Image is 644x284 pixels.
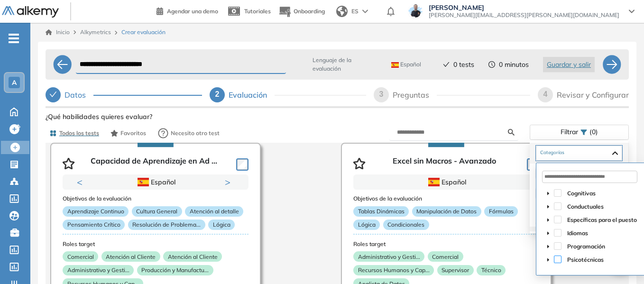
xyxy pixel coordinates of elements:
[208,220,235,230] p: Lógica
[132,206,182,217] p: Cultura General
[313,56,378,73] span: Lenguaje de la evaluación
[589,125,598,139] span: (0)
[138,190,150,191] button: 1
[535,166,623,181] div: Nivel
[64,87,93,102] div: Datos
[46,28,70,37] a: Inicio
[63,265,134,275] p: Administrativo y Gesti...
[546,191,551,196] span: caret-down
[96,177,215,187] div: Español
[546,244,551,249] span: caret-down
[543,90,548,98] span: 4
[565,187,639,199] span: Cognitivas
[546,231,551,236] span: caret-down
[63,220,125,230] p: Pensamiento Crítico
[353,241,539,247] h3: Roles target
[567,216,637,223] span: Específicas para el puesto
[229,87,275,102] div: Evaluación
[185,206,243,217] p: Atención al detalle
[546,218,551,222] span: caret-down
[167,8,218,15] span: Agendar una demo
[428,178,440,186] img: ESP
[171,129,220,137] span: Necesito otro test
[429,11,619,19] span: [PERSON_NAME][EMAIL_ADDRESS][PERSON_NAME][DOMAIN_NAME]
[210,87,366,102] div: 2Evaluación
[46,125,103,141] button: Todos los tests
[387,177,506,187] div: Español
[154,190,161,191] button: 2
[120,129,146,137] span: Favoritos
[353,265,434,275] p: Recursos Humanos y Cap...
[567,190,596,197] span: Cognitivas
[63,241,248,247] h3: Roles target
[393,156,496,171] p: Excel sin Macros - Avanzado
[9,37,19,39] i: -
[163,251,222,262] p: Atención al Cliente
[128,220,205,230] p: Resolución de Problema...
[12,79,17,86] span: A
[538,87,629,102] div: 4Revisar y Configurar
[107,125,150,141] button: Favoritos
[353,251,424,262] p: Administrativo y Gesti...
[565,227,639,238] span: Idiomas
[46,87,202,102] div: Datos
[484,206,518,217] p: Fórmulas
[362,9,368,13] img: arrow
[565,214,639,225] span: Específicas para el puesto
[63,195,248,202] h3: Objetivos de la evaluación
[477,265,506,275] p: Técnico
[546,204,551,209] span: caret-down
[379,90,384,98] span: 3
[353,195,539,202] h3: Objetivos de la evaluación
[215,90,220,98] span: 2
[278,1,325,22] button: Onboarding
[225,177,234,187] button: Next
[91,156,217,171] p: Capacidad de Aprendizaje en Ad ...
[77,177,86,187] button: Previous
[429,4,619,11] span: [PERSON_NAME]
[428,251,463,262] p: Comercial
[244,8,271,15] span: Tutoriales
[294,8,325,15] span: Onboarding
[353,220,380,230] p: Lógica
[138,178,149,186] img: ESP
[49,91,57,98] span: check
[63,251,98,262] p: Comercial
[567,243,605,250] span: Programación
[156,5,218,16] a: Agendar una demo
[547,59,591,70] span: Guardar y salir
[63,206,129,217] p: Aprendizaje Continuo
[165,190,173,191] button: 3
[383,220,429,230] p: Condicionales
[101,251,160,262] p: Atención al Cliente
[46,112,152,122] span: ¿Qué habilidades quieres evaluar?
[353,206,409,217] p: Tablas Dinámicas
[565,201,639,212] span: Conductuales
[567,256,604,263] span: Psicotécnicas
[561,125,578,139] span: Filtrar
[121,28,166,37] span: Crear evaluación
[80,28,111,36] span: Alkymetrics
[154,124,224,143] button: Necesito otro test
[374,87,530,102] div: 3Preguntas
[546,257,551,262] span: caret-down
[567,229,588,237] span: Idiomas
[543,57,595,72] button: Guardar y salir
[557,87,629,102] div: Revisar y Configurar
[393,87,437,102] div: Preguntas
[2,6,59,18] img: Logo
[351,7,359,16] span: ES
[412,206,481,217] p: Manipulación de Datos
[137,265,213,275] p: Producción y Manufactu...
[567,203,604,210] span: Conductuales
[535,186,623,201] div: Lenguaje
[437,265,474,275] p: Supervisor
[391,62,399,68] img: ESP
[499,60,529,70] span: 0 minutos
[488,61,495,68] span: clock-circle
[391,61,421,68] span: Español
[565,240,639,252] span: Programación
[336,6,348,17] img: world
[565,254,639,265] span: Psicotécnicas
[59,129,99,137] span: Todos los tests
